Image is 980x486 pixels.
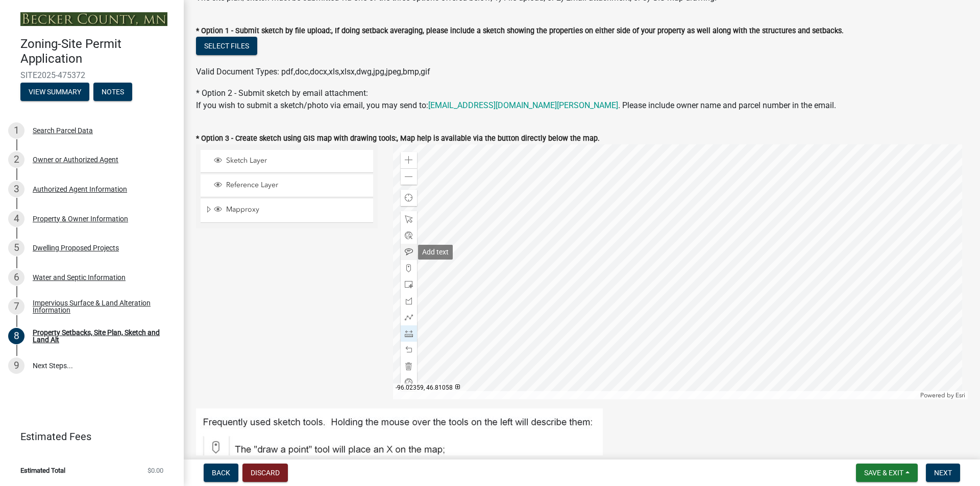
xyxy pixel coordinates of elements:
div: Reference Layer [212,181,370,191]
label: * Option 3 - Create sketch using GIS map with drawing tools:, Map help is available via the butto... [196,135,600,142]
a: Estimated Fees [8,426,167,447]
wm-modal-confirm: Notes [93,88,132,96]
div: Add text [418,245,453,260]
button: Back [204,464,238,482]
span: Save & Exit [864,469,903,477]
ul: Layer List [200,147,374,225]
span: Back [212,469,230,477]
div: Property Setbacks, Site Plan, Sketch and Land Alt [33,329,167,343]
button: Select files [196,37,257,55]
button: Next [926,464,960,482]
div: Owner or Authorized Agent [33,156,118,163]
button: Notes [93,83,132,101]
div: 5 [8,240,24,256]
div: 8 [8,328,24,344]
div: * Option 2 - Submit sketch by email attachment: [196,87,968,112]
button: Save & Exit [856,464,918,482]
li: Reference Layer [201,174,373,197]
div: Powered by [918,391,968,399]
label: * Option 1 - Submit sketch by file upload:, If doing setback averaging, please include a sketch s... [196,28,844,35]
span: If you wish to submit a sketch/photo via email, you may send to: . Please include owner name and ... [196,100,836,110]
wm-modal-confirm: Summary [20,88,89,96]
div: Authorized Agent Information [33,186,127,193]
div: Water and Septic Information [33,274,126,281]
div: 4 [8,211,24,227]
span: SITE2025-475372 [20,70,163,80]
div: Zoom in [401,152,417,168]
span: Next [934,469,952,477]
span: Reference Layer [224,181,370,190]
div: Find my location [401,190,417,206]
img: Becker County, Minnesota [20,12,167,26]
span: $0.00 [148,467,163,474]
span: Mapproxy [224,205,370,214]
span: Estimated Total [20,467,65,474]
span: Sketch Layer [224,156,370,165]
a: Esri [955,392,965,399]
div: Impervious Surface & Land Alteration Information [33,299,167,314]
div: Dwelling Proposed Projects [33,244,119,251]
div: Property & Owner Information [33,215,128,222]
button: Discard [242,464,288,482]
span: Valid Document Types: pdf,doc,docx,xls,xlsx,dwg,jpg,jpeg,bmp,gif [196,67,430,76]
div: Sketch Layer [212,156,370,166]
li: Sketch Layer [201,150,373,173]
div: 2 [8,151,24,168]
div: 7 [8,298,24,315]
div: Zoom out [401,168,417,185]
div: Search Parcel Data [33,127,93,134]
div: 1 [8,122,24,139]
div: Mapproxy [212,205,370,215]
button: View Summary [20,83,89,101]
li: Mapproxy [201,199,373,222]
div: 3 [8,181,24,197]
span: Expand [205,205,212,216]
h4: Zoning-Site Permit Application [20,37,176,66]
div: 9 [8,357,24,374]
div: 6 [8,269,24,286]
a: [EMAIL_ADDRESS][DOMAIN_NAME][PERSON_NAME] [428,100,618,110]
